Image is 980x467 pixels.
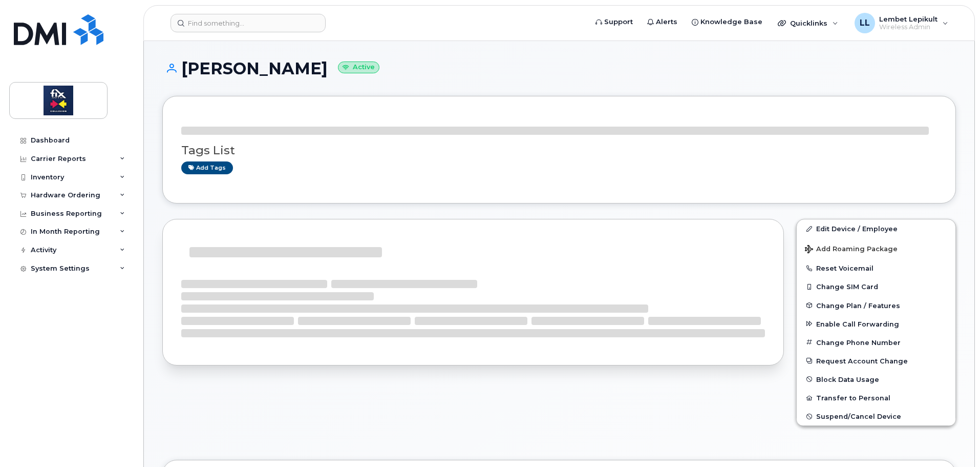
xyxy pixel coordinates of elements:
[797,277,955,296] button: Change SIM Card
[338,62,379,73] small: Active
[816,413,901,420] span: Suspend/Cancel Device
[797,389,955,407] button: Transfer to Personal
[816,301,900,309] span: Change Plan / Features
[797,238,955,259] button: Add Roaming Package
[816,320,899,328] span: Enable Call Forwarding
[797,219,955,238] a: Edit Device / Employee
[181,144,937,157] h3: Tags List
[797,370,955,389] button: Block Data Usage
[797,352,955,370] button: Request Account Change
[797,315,955,333] button: Enable Call Forwarding
[181,161,233,174] a: Add tags
[162,59,956,77] h1: [PERSON_NAME]
[797,296,955,315] button: Change Plan / Features
[797,333,955,352] button: Change Phone Number
[797,259,955,277] button: Reset Voicemail
[805,245,898,255] span: Add Roaming Package
[797,407,955,425] button: Suspend/Cancel Device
